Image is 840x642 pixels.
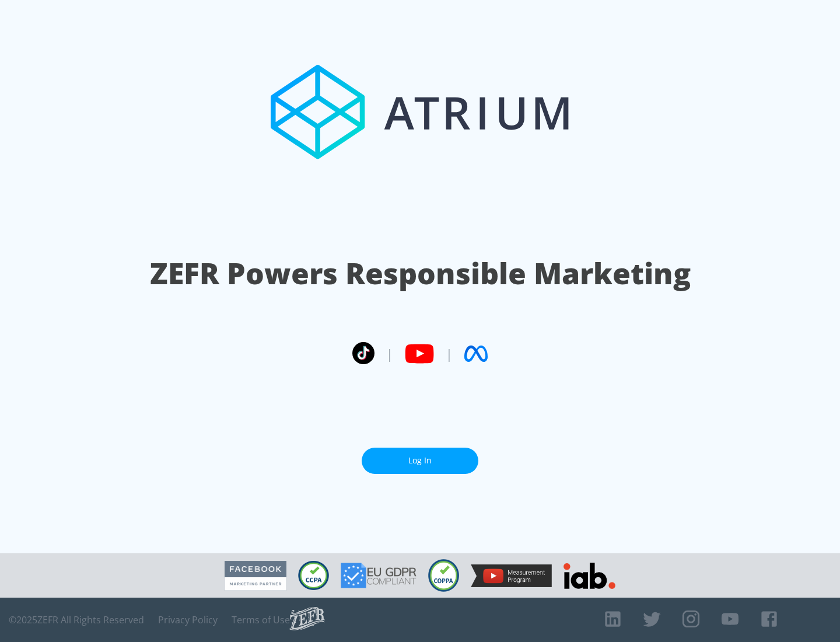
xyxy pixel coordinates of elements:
a: Log In [362,448,478,474]
a: Terms of Use [232,614,290,626]
img: COPPA Compliant [428,559,459,592]
img: Facebook Marketing Partner [225,561,286,591]
h1: ZEFR Powers Responsible Marketing [150,253,691,294]
a: Privacy Policy [158,614,218,626]
span: | [386,345,393,362]
img: YouTube Measurement Program [471,564,552,587]
span: | [446,345,453,362]
img: GDPR Compliant [341,563,416,588]
span: © 2025 ZEFR All Rights Reserved [9,614,144,626]
img: CCPA Compliant [298,561,329,590]
img: IAB [563,563,615,589]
